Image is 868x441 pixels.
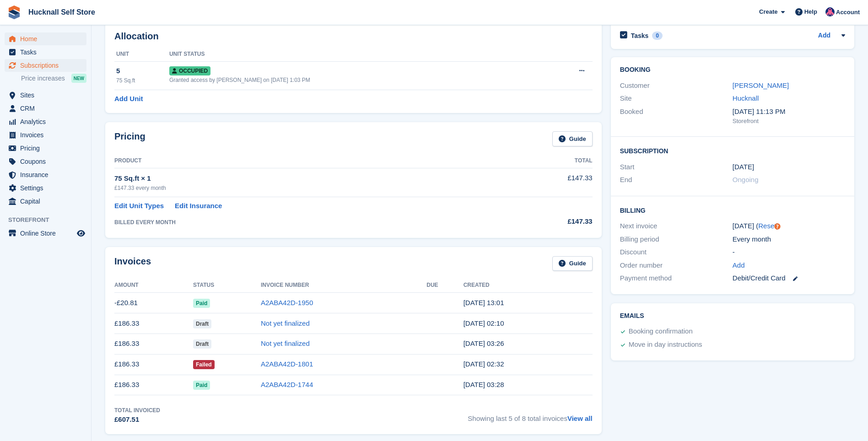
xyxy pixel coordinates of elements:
[620,273,733,284] div: Payment method
[20,115,75,128] span: Analytics
[620,81,733,91] div: Customer
[20,155,75,168] span: Coupons
[193,339,211,349] span: Draft
[652,32,663,40] div: 0
[20,195,75,208] span: Capital
[733,107,845,117] div: [DATE] 11:13 PM
[114,354,193,375] td: £186.33
[114,375,193,395] td: £186.33
[114,333,193,354] td: £186.33
[620,146,845,155] h2: Subscription
[620,93,733,104] div: Site
[567,414,593,422] a: View all
[629,326,693,337] div: Booking confirmation
[825,7,835,16] img: Helen
[261,278,426,293] th: Invoice Number
[468,406,592,425] span: Showing last 5 of 8 total invoices
[759,7,777,16] span: Create
[503,216,593,227] div: £147.33
[114,278,193,293] th: Amount
[114,414,160,425] div: £607.51
[620,107,733,126] div: Booked
[733,162,754,172] time: 2025-02-01 01:00:00 UTC
[75,228,86,239] a: Preview store
[5,142,86,155] a: menu
[114,406,160,414] div: Total Invoiced
[733,273,845,284] div: Debit/Credit Card
[261,319,310,327] a: Not yet finalized
[620,66,845,74] h2: Booking
[733,81,789,89] a: [PERSON_NAME]
[804,7,817,16] span: Help
[261,360,313,368] a: A2ABA42D-1801
[836,8,860,17] span: Account
[71,74,86,83] div: NEW
[5,155,86,168] a: menu
[114,184,503,192] div: £147.33 every month
[261,299,313,307] a: A2ABA42D-1950
[5,195,86,208] a: menu
[503,168,593,197] td: £147.33
[20,46,75,59] span: Tasks
[20,168,75,181] span: Insurance
[5,59,86,72] a: menu
[20,59,75,72] span: Subscriptions
[5,89,86,102] a: menu
[620,175,733,185] div: End
[620,162,733,172] div: Start
[5,129,86,141] a: menu
[733,234,845,245] div: Every month
[20,142,75,155] span: Pricing
[464,339,504,347] time: 2025-07-01 02:26:58 UTC
[114,173,503,184] div: 75 Sq.ft × 1
[464,299,504,307] time: 2025-08-15 12:01:06 UTC
[620,205,845,215] h2: Billing
[464,319,504,327] time: 2025-08-01 01:10:13 UTC
[552,256,593,271] a: Guide
[193,319,211,328] span: Draft
[620,247,733,258] div: Discount
[20,182,75,194] span: Settings
[261,381,313,388] a: A2ABA42D-1744
[5,168,86,181] a: menu
[114,31,593,42] h2: Allocation
[193,278,261,293] th: Status
[20,129,75,141] span: Invoices
[7,5,21,19] img: stora-icon-8386f47178a22dfd0bd8f6a31ec36ba5ce8667c1dd55bd0f319d3a0aa187defe.svg
[5,102,86,115] a: menu
[464,381,504,388] time: 2025-05-01 02:28:19 UTC
[629,339,702,350] div: Move in day instructions
[426,278,463,293] th: Due
[733,94,759,102] a: Hucknall
[114,201,164,211] a: Edit Unit Types
[20,102,75,115] span: CRM
[733,117,845,126] div: Storefront
[114,293,193,313] td: -£20.81
[5,115,86,128] a: menu
[733,221,845,231] div: [DATE] ( )
[464,278,593,293] th: Created
[733,176,759,183] span: Ongoing
[818,31,830,41] a: Add
[193,299,210,308] span: Paid
[620,221,733,231] div: Next invoice
[25,5,99,20] a: Hucknall Self Store
[733,260,745,271] a: Add
[116,76,169,85] div: 75 Sq.ft
[21,74,65,83] span: Price increases
[758,222,776,230] a: Reset
[114,218,503,226] div: BILLED EVERY MONTH
[114,94,143,104] a: Add Unit
[20,32,75,45] span: Home
[620,234,733,245] div: Billing period
[620,260,733,271] div: Order number
[114,256,151,271] h2: Invoices
[5,32,86,45] a: menu
[175,201,222,211] a: Edit Insurance
[620,312,845,320] h2: Emails
[169,76,542,84] div: Granted access by [PERSON_NAME] on [DATE] 1:03 PM
[116,66,169,76] div: 5
[193,360,215,369] span: Failed
[169,47,542,62] th: Unit Status
[5,182,86,194] a: menu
